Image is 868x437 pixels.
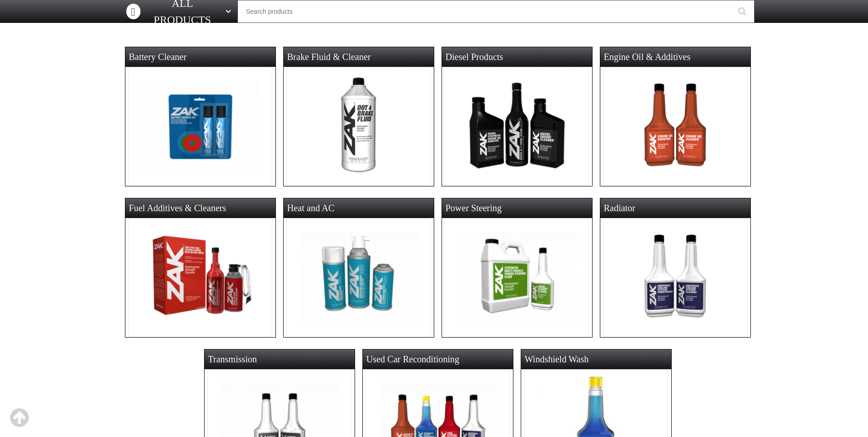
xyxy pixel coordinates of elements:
img: Power Steering [445,218,589,337]
img: Battery Cleaner [128,67,272,186]
dt: Transmission [205,353,355,369]
a: Diesel Products [442,47,593,186]
a: Engine Oil & Additives [600,47,751,186]
a: Fuel Additives & Cleaners [125,198,276,338]
img: Brake Fluid & Cleaner [286,67,431,186]
dt: Heat and AC [284,202,434,218]
img: Heat and AC [286,218,431,337]
dt: Used Car Reconditioning [363,353,513,369]
dt: Battery Cleaner [125,51,275,67]
dt: Power Steering [442,202,592,218]
dt: Brake Fluid & Cleaner [284,51,434,67]
img: Fuel Additives & Cleaners [128,218,272,337]
dt: Diesel Products [442,51,592,67]
img: Radiator [603,218,747,337]
a: Radiator [600,198,751,338]
dt: Fuel Additives & Cleaners [125,202,275,218]
a: Heat and AC [283,198,434,338]
dt: Windshield Wash [521,353,671,369]
a: Brake Fluid & Cleaner [283,47,434,186]
a: Battery Cleaner [125,47,276,186]
dt: Radiator [600,202,750,218]
div: Scroll to the top [9,408,29,428]
a: Power Steering [442,198,593,338]
img: Engine Oil & Additives [603,67,747,186]
dt: Engine Oil & Additives [600,51,750,67]
img: Diesel Products [445,67,589,186]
